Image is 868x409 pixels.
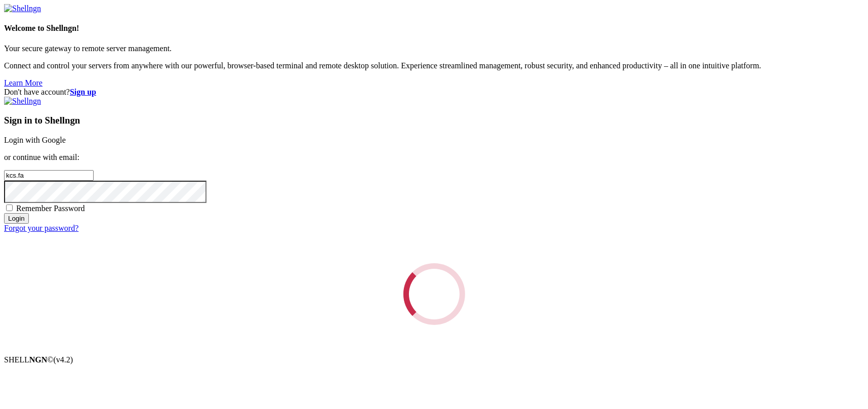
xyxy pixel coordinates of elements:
[54,355,73,364] span: 4.2.0
[16,204,85,213] span: Remember Password
[4,88,864,97] div: Don't have account?
[4,78,43,87] a: Learn More
[4,97,41,106] img: Shellngn
[70,88,96,96] a: Sign up
[4,213,29,224] input: Login
[4,355,73,364] span: SHELL ©
[4,24,864,33] h4: Welcome to Shellngn!
[4,224,78,232] a: Forgot your password?
[29,355,48,364] b: NGN
[4,153,864,162] p: or continue with email:
[4,44,864,53] p: Your secure gateway to remote server management.
[4,4,41,13] img: Shellngn
[4,61,864,70] p: Connect and control your servers from anywhere with our powerful, browser-based terminal and remo...
[6,204,13,211] input: Remember Password
[4,170,94,181] input: Email address
[4,115,864,126] h3: Sign in to Shellngn
[400,260,468,328] div: Loading...
[4,136,66,144] a: Login with Google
